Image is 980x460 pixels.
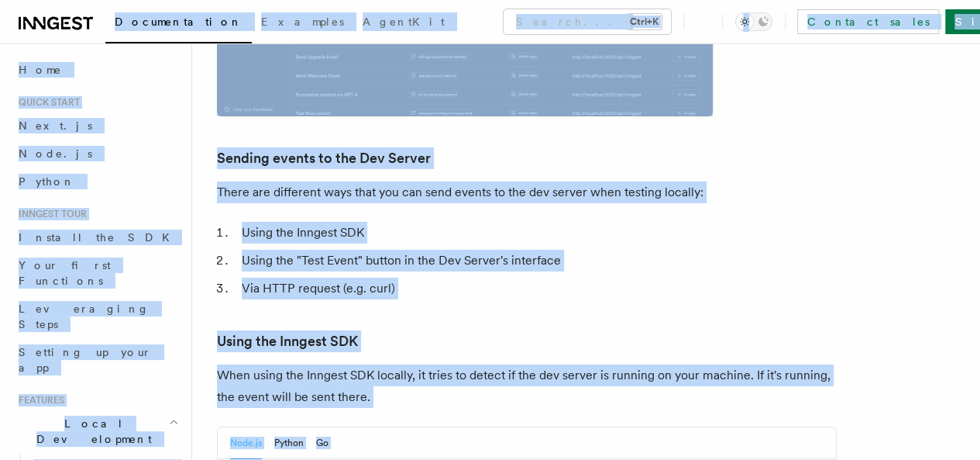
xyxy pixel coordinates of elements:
[19,62,62,78] span: Home
[105,5,252,43] a: Documentation
[735,12,772,31] button: Toggle dark mode
[12,208,87,220] span: Inngest tour
[363,16,445,28] span: AgentKit
[12,56,182,84] a: Home
[12,96,80,109] span: Quick start
[237,278,837,299] li: Via HTTP request (e.g. curl)
[19,346,152,374] span: Setting up your app
[217,182,837,203] p: There are different ways that you can send events to the dev server when testing locally:
[12,295,182,338] a: Leveraging Steps
[252,5,353,42] a: Examples
[12,223,182,251] a: Install the SDK
[19,147,92,160] span: Node.js
[12,168,182,195] a: Python
[12,112,182,140] a: Next.js
[12,410,182,453] button: Local Development
[274,427,304,459] button: Python
[316,427,328,459] button: Go
[12,394,64,406] span: Features
[12,416,169,447] span: Local Development
[12,140,182,168] a: Node.js
[237,222,837,244] li: Using the Inngest SDK
[217,365,837,408] p: When using the Inngest SDK locally, it tries to detect if the dev server is running on your machi...
[217,147,431,169] a: Sending events to the Dev Server
[12,338,182,382] a: Setting up your app
[19,231,179,244] span: Install the SDK
[19,259,111,287] span: Your first Functions
[19,303,150,330] span: Leveraging Steps
[230,427,262,459] button: Node.js
[19,119,92,132] span: Next.js
[237,250,837,272] li: Using the "Test Event" button in the Dev Server's interface
[217,330,358,352] a: Using the Inngest SDK
[627,14,662,29] kbd: Ctrl+K
[115,16,242,28] span: Documentation
[12,251,182,295] a: Your first Functions
[797,9,939,34] a: Contact sales
[19,175,75,188] span: Python
[504,9,671,34] button: Search...Ctrl+K
[353,5,454,42] a: AgentKit
[261,16,344,28] span: Examples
